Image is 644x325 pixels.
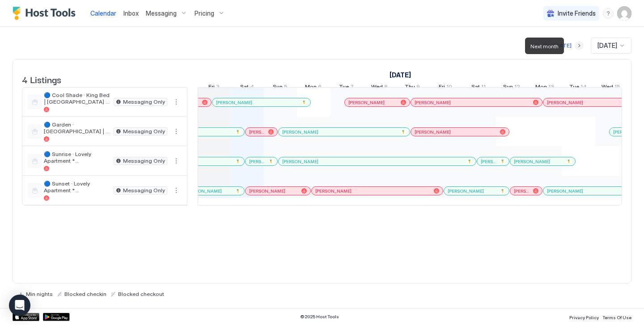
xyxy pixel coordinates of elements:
button: More options [171,185,182,196]
a: October 6, 2025 [303,81,324,94]
span: Tue [569,83,579,93]
a: October 7, 2025 [337,81,356,94]
span: Invite Friends [558,9,596,17]
span: 4 Listings [22,72,61,86]
span: 12 [514,83,520,93]
div: menu [171,185,182,196]
span: 🔵 Sunset · Lovely Apartment *[GEOGRAPHIC_DATA] Best Locations *Sunset [44,180,110,194]
span: [PERSON_NAME] [415,100,451,106]
span: [PERSON_NAME] [547,188,583,194]
div: menu [603,8,614,19]
span: Inbox [123,9,139,17]
span: [PERSON_NAME] [547,100,583,106]
span: [PERSON_NAME] [448,188,484,194]
span: 9 [416,83,420,93]
span: Next month [530,43,559,50]
span: Sun [503,83,513,93]
a: Inbox [123,8,139,18]
span: 🔵 Garden · [GEOGRAPHIC_DATA] | [GEOGRAPHIC_DATA] *Best Downtown Locations (4) [44,121,110,135]
span: [DATE] [597,42,617,50]
span: © 2025 Host Tools [300,314,339,320]
span: Min nights [26,291,53,297]
button: Next month [575,41,584,50]
a: October 10, 2025 [436,81,454,94]
span: 15 [614,83,620,93]
span: Messaging [146,9,177,17]
span: 7 [350,83,354,93]
button: More options [171,126,182,137]
a: October 14, 2025 [567,81,589,94]
a: October 8, 2025 [369,81,390,94]
a: October 4, 2025 [238,81,256,94]
span: Sat [471,83,480,93]
span: 🔵 Sunrise · Lovely Apartment *[GEOGRAPHIC_DATA] Best Locations *Sunrise [44,151,110,164]
span: 3 [216,83,220,93]
span: 5 [284,83,288,93]
span: [PERSON_NAME] [249,188,285,194]
span: Privacy Policy [569,315,599,320]
span: 13 [548,83,554,93]
span: 14 [580,83,587,93]
span: Calendar [90,9,116,17]
a: Host Tools Logo [13,7,80,20]
a: App Store [13,313,39,321]
a: Terms Of Use [602,312,631,321]
a: October 13, 2025 [533,81,556,94]
span: [PERSON_NAME] [216,100,252,106]
a: October 12, 2025 [501,81,522,94]
span: [PERSON_NAME] [249,159,265,165]
a: October 9, 2025 [402,81,422,94]
span: Sat [240,83,249,93]
div: User profile [617,6,631,21]
span: 11 [481,83,486,93]
span: Fri [208,83,215,93]
span: 10 [446,83,452,93]
div: Open Intercom Messenger [9,295,30,316]
span: Mon [305,83,317,93]
span: [PERSON_NAME] [348,100,385,106]
span: Mon [535,83,547,93]
a: October 1, 2025 [387,68,413,81]
div: menu [171,126,182,137]
span: Blocked checkin [64,291,106,297]
a: Privacy Policy [569,312,599,321]
span: Tue [339,83,349,93]
span: [PERSON_NAME] [249,129,265,135]
span: [PERSON_NAME] [514,159,550,165]
button: More options [171,156,182,166]
span: Pricing [195,9,214,17]
span: [PERSON_NAME] [514,188,530,194]
span: 8 [384,83,388,93]
span: Wed [371,83,383,93]
span: 6 [318,83,322,93]
span: Wed [602,83,613,93]
a: October 11, 2025 [469,81,488,94]
span: Fri [439,83,445,93]
a: Calendar [90,8,116,18]
div: menu [171,156,182,166]
span: [PERSON_NAME] [481,159,496,165]
span: Sun [273,83,283,93]
div: menu [171,97,182,107]
span: [PERSON_NAME] [282,129,318,135]
span: Blocked checkout [118,291,164,297]
span: Thu [405,83,415,93]
span: Terms Of Use [602,315,631,320]
span: [PERSON_NAME] [282,159,318,165]
a: October 5, 2025 [271,81,290,94]
span: [PERSON_NAME] [415,129,451,135]
span: 4 [250,83,254,93]
span: 🔵 Cool Shade · King Bed | [GEOGRAPHIC_DATA] *Best Downtown Locations *Cool [44,92,110,105]
a: October 3, 2025 [206,81,222,94]
a: Google Play Store [43,313,70,321]
a: October 15, 2025 [599,81,623,94]
span: [PERSON_NAME] [315,188,352,194]
button: More options [171,97,182,107]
